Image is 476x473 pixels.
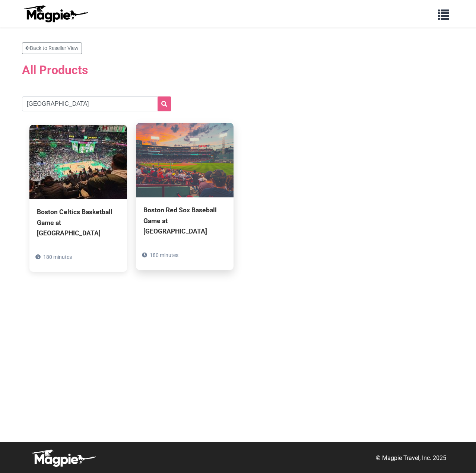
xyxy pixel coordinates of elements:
[136,123,234,270] a: Boston Red Sox Baseball Game at [GEOGRAPHIC_DATA] 180 minutes
[29,125,127,199] img: Boston Celtics Basketball Game at TD Garden
[37,207,120,238] div: Boston Celtics Basketball Game at [GEOGRAPHIC_DATA]
[29,125,127,272] a: Boston Celtics Basketball Game at [GEOGRAPHIC_DATA] 180 minutes
[376,453,446,463] p: © Magpie Travel, Inc. 2025
[22,58,454,82] h2: All Products
[30,449,97,467] img: logo-white-d94fa1abed81b67a048b3d0f0ab5b955.png
[22,42,82,54] a: Back to Reseller View
[143,205,226,236] div: Boston Red Sox Baseball Game at [GEOGRAPHIC_DATA]
[150,252,178,258] span: 180 minutes
[43,254,72,260] span: 180 minutes
[22,96,171,111] input: Search products...
[136,123,234,197] img: Boston Red Sox Baseball Game at Fenway Park
[22,5,89,23] img: logo-ab69f6fb50320c5b225c76a69d11143b.png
